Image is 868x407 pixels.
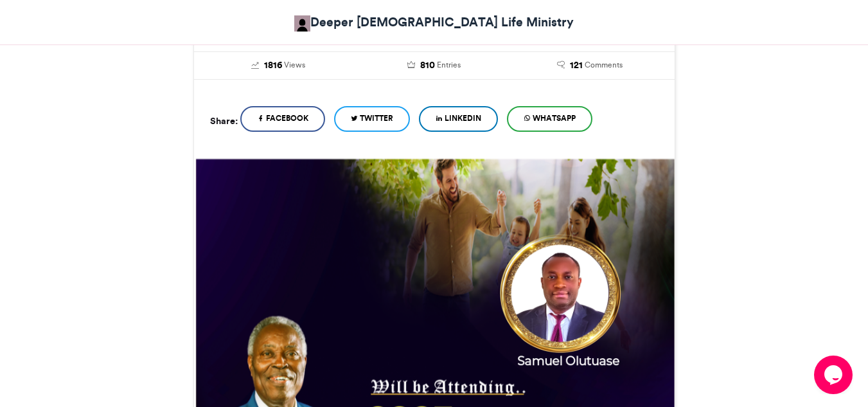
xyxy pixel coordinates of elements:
[585,59,623,71] span: Comments
[210,113,238,129] h5: Share:
[294,13,574,32] a: Deeper [DEMOGRAPHIC_DATA] Life Ministry
[570,59,583,73] span: 121
[420,59,435,73] span: 810
[210,59,347,73] a: 1816 Views
[437,59,461,71] span: Entries
[294,15,310,32] img: Obafemi Bello
[366,59,502,73] a: 810 Entries
[284,59,305,71] span: Views
[419,106,498,132] a: LinkedIn
[360,113,393,124] span: Twitter
[814,356,855,394] iframe: chat widget
[522,59,659,73] a: 121 Comments
[240,106,325,132] a: Facebook
[445,113,481,124] span: LinkedIn
[266,113,308,124] span: Facebook
[533,113,576,124] span: WhatsApp
[334,106,410,132] a: Twitter
[264,59,282,73] span: 1816
[507,106,592,132] a: WhatsApp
